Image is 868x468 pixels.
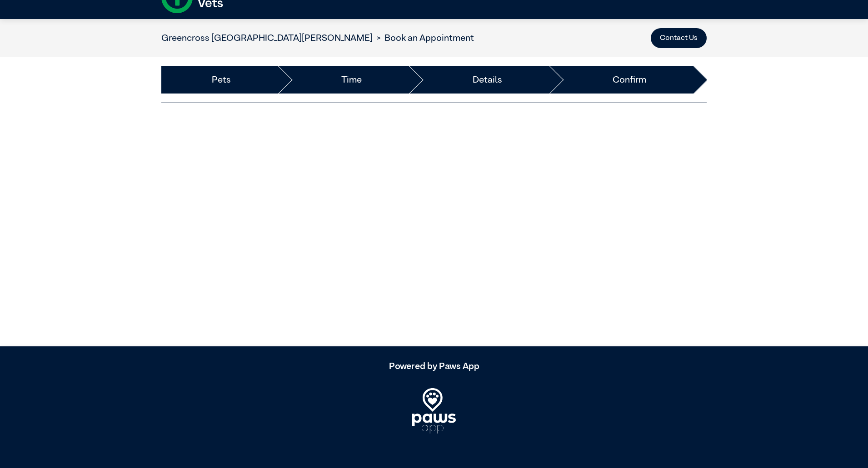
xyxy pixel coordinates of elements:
a: Greencross [GEOGRAPHIC_DATA][PERSON_NAME] [161,34,373,43]
a: Confirm [613,73,646,87]
nav: breadcrumb [161,31,474,45]
a: Time [341,73,362,87]
li: Book an Appointment [373,31,474,45]
a: Pets [212,73,231,87]
button: Contact Us [651,28,707,48]
img: PawsApp [412,388,456,434]
h5: Powered by Paws App [161,361,707,372]
a: Details [473,73,502,87]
